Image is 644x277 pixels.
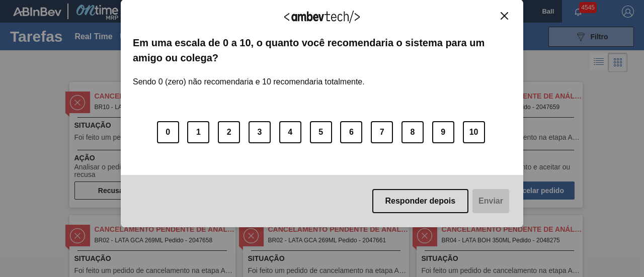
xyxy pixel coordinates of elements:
[157,121,179,143] button: 0
[218,121,240,143] button: 2
[432,121,454,143] button: 9
[371,121,393,143] button: 7
[249,121,271,143] button: 3
[187,121,209,143] button: 1
[284,11,360,23] img: Logo Ambevtech
[340,121,362,143] button: 6
[401,121,424,143] button: 8
[372,189,469,213] button: Responder depois
[133,35,511,66] label: Em uma escala de 0 a 10, o quanto você recomendaria o sistema para um amigo ou colega?
[498,12,511,20] button: Close
[501,12,508,20] img: Close
[133,65,365,86] label: Sendo 0 (zero) não recomendaria e 10 recomendaria totalmente.
[310,121,332,143] button: 5
[463,121,485,143] button: 10
[279,121,301,143] button: 4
